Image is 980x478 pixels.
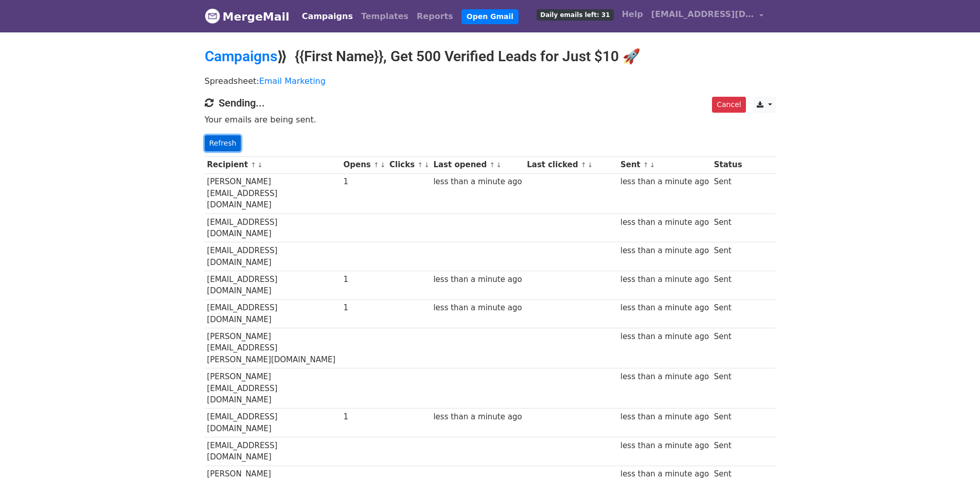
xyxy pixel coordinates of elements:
th: Opens [341,156,387,173]
div: less than a minute ago [620,302,709,314]
td: [PERSON_NAME][EMAIL_ADDRESS][PERSON_NAME][DOMAIN_NAME] [205,328,341,368]
td: Sent [711,299,744,328]
div: less than a minute ago [433,176,522,188]
span: [EMAIL_ADDRESS][DOMAIN_NAME] [651,8,754,21]
div: less than a minute ago [433,302,522,314]
a: ↑ [251,161,256,169]
div: 1 [344,302,385,314]
a: ↑ [417,161,423,169]
a: Campaigns [298,6,357,27]
a: Daily emails left: 31 [532,4,617,25]
td: Sent [711,437,744,466]
div: less than a minute ago [620,371,709,383]
td: Sent [711,328,744,368]
a: ↑ [373,161,379,169]
a: ↑ [643,161,649,169]
td: [EMAIL_ADDRESS][DOMAIN_NAME] [205,409,341,437]
a: MergeMail [205,6,290,27]
div: less than a minute ago [620,331,709,343]
p: Your emails are being sent. [205,114,776,125]
a: Email Marketing [259,76,326,86]
span: Daily emails left: 31 [537,9,613,21]
th: Status [711,156,744,173]
td: [EMAIL_ADDRESS][DOMAIN_NAME] [205,299,341,328]
a: ↓ [650,161,655,169]
td: Sent [711,214,744,242]
div: less than a minute ago [620,274,709,286]
td: [EMAIL_ADDRESS][DOMAIN_NAME] [205,214,341,242]
iframe: Chat Widget [929,429,980,478]
td: [EMAIL_ADDRESS][DOMAIN_NAME] [205,242,341,271]
th: Last opened [431,156,525,173]
div: less than a minute ago [620,440,709,452]
td: [EMAIL_ADDRESS][DOMAIN_NAME] [205,437,341,466]
div: 1 [344,411,385,423]
h2: ⟫ {{First Name}}, Get 500 Verified Leads for Just $10 🚀 [205,48,776,65]
th: Recipient [205,156,341,173]
a: ↓ [380,161,386,169]
a: Reports [413,6,457,27]
th: Last clicked [524,156,618,173]
a: Refresh [205,135,241,151]
div: less than a minute ago [620,217,709,228]
img: MergeMail logo [205,8,220,24]
a: ↓ [587,161,593,169]
a: Templates [357,6,413,27]
div: less than a minute ago [620,176,709,188]
td: [PERSON_NAME][EMAIL_ADDRESS][DOMAIN_NAME] [205,173,341,214]
td: [PERSON_NAME][EMAIL_ADDRESS][DOMAIN_NAME] [205,368,341,409]
div: 1 [344,274,385,286]
td: [EMAIL_ADDRESS][DOMAIN_NAME] [205,271,341,299]
a: Campaigns [205,48,277,65]
h4: Sending... [205,97,776,109]
td: Sent [711,368,744,409]
td: Sent [711,242,744,271]
a: Cancel [712,97,745,113]
a: Open Gmail [461,9,519,24]
div: less than a minute ago [620,411,709,423]
td: Sent [711,271,744,299]
div: less than a minute ago [433,274,522,286]
a: ↑ [489,161,495,169]
a: [EMAIL_ADDRESS][DOMAIN_NAME] [647,4,768,28]
th: Clicks [387,156,431,173]
td: Sent [711,409,744,437]
div: 1 [344,176,385,188]
a: ↑ [581,161,586,169]
a: ↓ [257,161,263,169]
div: less than a minute ago [620,245,709,257]
th: Sent [618,156,711,173]
div: less than a minute ago [433,411,522,423]
a: ↓ [496,161,502,169]
p: Spreadsheet: [205,76,776,86]
a: Help [618,4,647,25]
a: ↓ [424,161,430,169]
td: Sent [711,173,744,214]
